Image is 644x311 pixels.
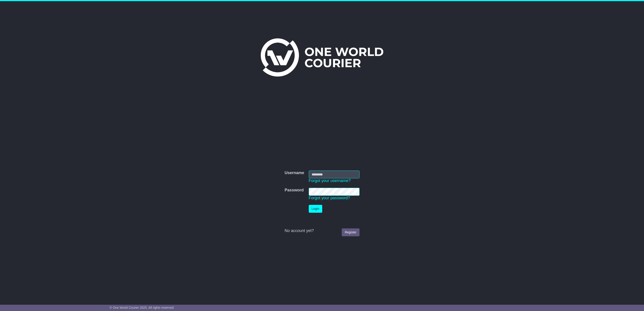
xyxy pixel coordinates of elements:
[285,171,304,175] label: Username
[285,188,304,193] label: Password
[309,196,350,200] a: Forgot your password?
[110,306,174,309] span: © One World Courier 2025. All rights reserved.
[261,38,383,77] img: One World
[342,228,359,236] a: Register
[309,205,322,213] button: Login
[309,178,351,183] a: Forgot your username?
[285,228,359,233] div: No account yet?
